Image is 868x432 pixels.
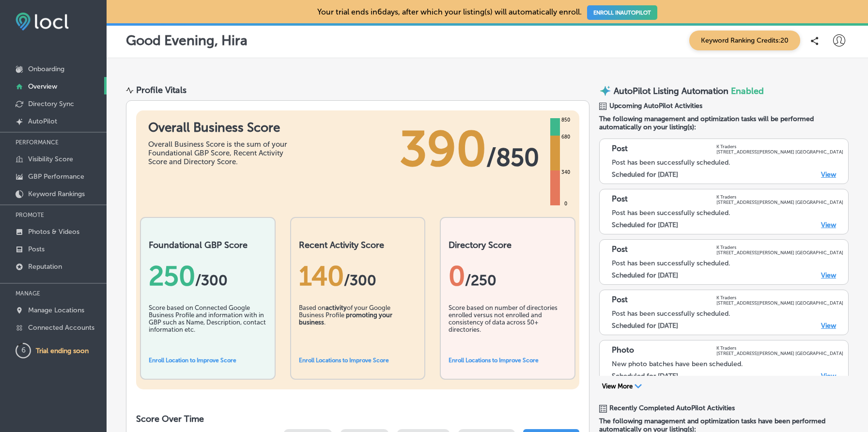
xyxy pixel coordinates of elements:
[28,155,73,163] p: Visibility Score
[449,357,539,364] a: Enroll Locations to Improve Score
[562,200,569,208] div: 0
[716,149,843,154] p: [STREET_ADDRESS][PERSON_NAME] [GEOGRAPHIC_DATA]
[689,31,800,50] span: Keyword Ranking Credits: 20
[612,295,628,306] p: Post
[612,158,843,167] div: Post has been successfully scheduled.
[599,115,849,131] span: The following management and optimization tasks will be performed automatically on your listing(s):
[559,116,572,124] div: 850
[612,345,634,356] p: Photo
[587,5,657,20] a: ENROLL INAUTOPILOT
[149,304,267,353] div: Score based on Connected Google Business Profile and information with in GBP such as Name, Descri...
[149,357,236,364] a: Enroll Location to Improve Score
[821,170,836,179] a: View
[28,100,74,108] p: Directory Sync
[559,133,572,141] div: 680
[612,360,843,368] div: New photo batches have been scheduled.
[344,272,376,289] span: /300
[400,120,486,178] span: 390
[28,65,64,73] p: Onboarding
[299,311,392,326] b: promoting your business
[28,228,79,236] p: Photos & Videos
[149,240,267,250] h2: Foundational GBP Score
[612,372,678,380] label: Scheduled for [DATE]
[609,102,702,110] span: Upcoming AutoPilot Activities
[15,13,69,31] img: fda3e92497d09a02dc62c9cd864e3231.png
[36,347,89,355] p: Trial ending soon
[28,262,62,271] p: Reputation
[449,240,567,250] h2: Directory Score
[299,260,417,292] div: 140
[612,271,678,279] label: Scheduled for [DATE]
[126,32,248,48] p: Good Evening, Hira
[299,357,389,364] a: Enroll Locations to Improve Score
[821,322,836,330] a: View
[136,414,579,424] h2: Score Over Time
[148,140,294,166] div: Overall Business Score is the sum of your Foundational GBP Score, Recent Activity Score and Direc...
[716,245,843,250] p: K Traders
[136,85,186,95] div: Profile Vitals
[599,382,645,391] button: View More
[612,209,843,217] div: Post has been successfully scheduled.
[195,272,228,289] span: / 300
[559,169,572,176] div: 340
[465,272,496,289] span: /250
[148,120,294,135] h1: Overall Business Score
[599,85,611,97] img: autopilot-icon
[821,372,836,380] a: View
[716,295,843,300] p: K Traders
[821,271,836,279] a: View
[612,259,843,267] div: Post has been successfully scheduled.
[299,240,417,250] h2: Recent Activity Score
[612,194,628,205] p: Post
[612,245,628,255] p: Post
[612,144,628,154] p: Post
[821,221,836,229] a: View
[28,190,85,198] p: Keyword Rankings
[28,82,57,91] p: Overview
[325,304,347,311] b: activity
[612,221,678,229] label: Scheduled for [DATE]
[28,172,84,181] p: GBP Performance
[612,309,843,318] div: Post has been successfully scheduled.
[614,86,728,96] p: AutoPilot Listing Automation
[449,260,567,292] div: 0
[486,143,539,172] span: / 850
[317,7,657,16] p: Your trial ends in 6 days, after which your listing(s) will automatically enroll.
[716,351,843,356] p: [STREET_ADDRESS][PERSON_NAME] [GEOGRAPHIC_DATA]
[612,322,678,330] label: Scheduled for [DATE]
[716,250,843,255] p: [STREET_ADDRESS][PERSON_NAME] [GEOGRAPHIC_DATA]
[449,304,567,353] div: Score based on number of directories enrolled versus not enrolled and consistency of data across ...
[28,117,57,125] p: AutoPilot
[609,404,735,412] span: Recently Completed AutoPilot Activities
[731,86,764,96] span: Enabled
[612,170,678,179] label: Scheduled for [DATE]
[21,346,26,355] text: 6
[716,300,843,306] p: [STREET_ADDRESS][PERSON_NAME] [GEOGRAPHIC_DATA]
[716,345,843,351] p: K Traders
[716,144,843,149] p: K Traders
[28,306,84,314] p: Manage Locations
[28,245,45,253] p: Posts
[716,194,843,200] p: K Traders
[28,324,94,332] p: Connected Accounts
[299,304,417,353] div: Based on of your Google Business Profile .
[716,200,843,205] p: [STREET_ADDRESS][PERSON_NAME] [GEOGRAPHIC_DATA]
[149,260,267,292] div: 250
